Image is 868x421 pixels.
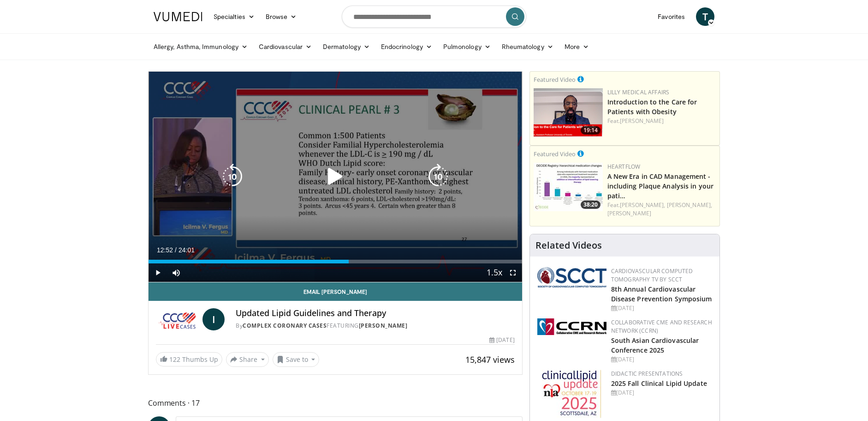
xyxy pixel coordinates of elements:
a: Rheumatology [496,37,559,56]
button: Mute [167,263,185,282]
a: Cardiovascular Computed Tomography TV by SCCT [611,267,693,283]
a: Browse [260,7,303,26]
img: a04ee3ba-8487-4636-b0fb-5e8d268f3737.png.150x105_q85_autocrop_double_scale_upscale_version-0.2.png [537,318,606,335]
span: 122 [169,355,180,364]
span: 38:20 [581,201,600,209]
a: Endocrinology [375,37,438,56]
div: Didactic Presentations [611,370,712,378]
div: By FEATURING [236,322,514,330]
div: [DATE] [611,355,712,364]
div: [DATE] [611,304,712,312]
a: I [202,308,225,330]
span: / [175,246,177,254]
div: [DATE] [489,336,514,344]
a: A New Era in CAD Management - including Plaque Analysis in your pati… [607,172,713,200]
a: [PERSON_NAME] [359,322,408,329]
h4: Updated Lipid Guidelines and Therapy [236,308,514,318]
a: Allergy, Asthma, Immunology [148,37,253,56]
a: [PERSON_NAME], [620,201,665,209]
span: Comments 17 [148,397,523,409]
a: [PERSON_NAME] [620,117,664,125]
a: Dermatology [317,37,375,56]
img: 51a70120-4f25-49cc-93a4-67582377e75f.png.150x105_q85_autocrop_double_scale_upscale_version-0.2.png [537,267,606,287]
div: Feat. [607,201,716,218]
a: Collaborative CME and Research Network (CCRN) [611,318,712,335]
span: 15,847 views [465,354,515,365]
video-js: Video Player [149,72,522,282]
a: Specialties [208,7,260,26]
span: 19:14 [581,126,600,134]
img: Complex Coronary Cases [156,308,199,330]
a: Cardiovascular [253,37,317,56]
button: Save to [273,352,320,367]
a: Complex Coronary Cases [243,322,327,329]
a: More [559,37,595,56]
small: Featured Video [534,150,576,158]
button: Share [226,352,269,367]
div: Progress Bar [149,260,522,263]
a: T [696,7,714,26]
img: VuMedi Logo [154,12,202,21]
a: [PERSON_NAME] [607,209,651,217]
a: Introduction to the Care for Patients with Obesity [607,98,697,116]
a: 8th Annual Cardiovascular Disease Prevention Symposium [611,285,712,303]
a: 19:14 [534,88,603,137]
h4: Related Videos [535,240,602,251]
a: Lilly Medical Affairs [607,88,670,96]
a: Email [PERSON_NAME] [149,282,522,301]
a: South Asian Cardiovascular Conference 2025 [611,336,699,354]
img: d65bce67-f81a-47c5-b47d-7b8806b59ca8.jpg.150x105_q85_autocrop_double_scale_upscale_version-0.2.jpg [542,370,601,418]
button: Playback Rate [485,263,504,282]
a: 122 Thumbs Up [156,352,222,366]
span: 12:52 [157,246,173,254]
button: Fullscreen [504,263,522,282]
img: acc2e291-ced4-4dd5-b17b-d06994da28f3.png.150x105_q85_crop-smart_upscale.png [534,88,603,137]
img: 738d0e2d-290f-4d89-8861-908fb8b721dc.150x105_q85_crop-smart_upscale.jpg [534,163,603,211]
button: Play [149,263,167,282]
a: 38:20 [534,163,603,211]
div: [DATE] [611,389,712,397]
a: Pulmonology [438,37,496,56]
div: Feat. [607,117,716,125]
input: Search topics, interventions [342,6,526,28]
small: Featured Video [534,75,576,84]
span: 24:01 [178,246,195,254]
a: Favorites [652,7,690,26]
a: 2025 Fall Clinical Lipid Update [611,379,707,388]
a: [PERSON_NAME], [667,201,712,209]
a: Heartflow [607,163,641,171]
